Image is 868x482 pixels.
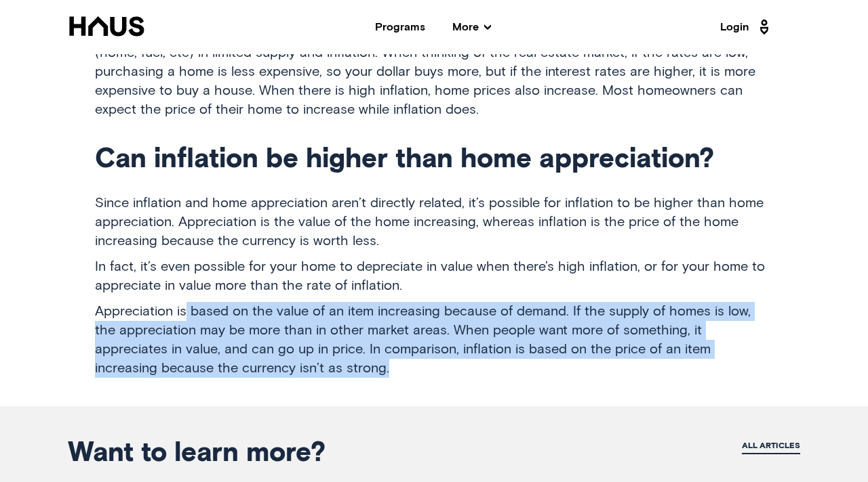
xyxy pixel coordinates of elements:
[5,82,47,93] label: Font Size
[16,94,38,106] span: 16 px
[5,43,198,58] h3: Style
[742,440,800,454] a: All articles
[95,257,773,295] p: In fact, it’s even possible for your home to depreciate in value when there’s high inflation, or ...
[95,24,773,119] p: There’s a correlation between home prices and inflation. In fact, there is a correlation between ...
[20,18,73,29] a: Back to Top
[68,440,325,467] span: Want to learn more?
[95,302,773,378] p: Appreciation is based on the value of an item increasing because of demand. If the supply of home...
[720,16,773,38] a: Login
[95,146,773,173] h2: Can inflation be higher than home appreciation?
[452,22,491,32] span: More
[5,5,198,18] div: Outline
[95,194,773,250] p: Since inflation and home appreciation aren’t directly related, it’s possible for inflation to be ...
[375,22,425,32] a: Programs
